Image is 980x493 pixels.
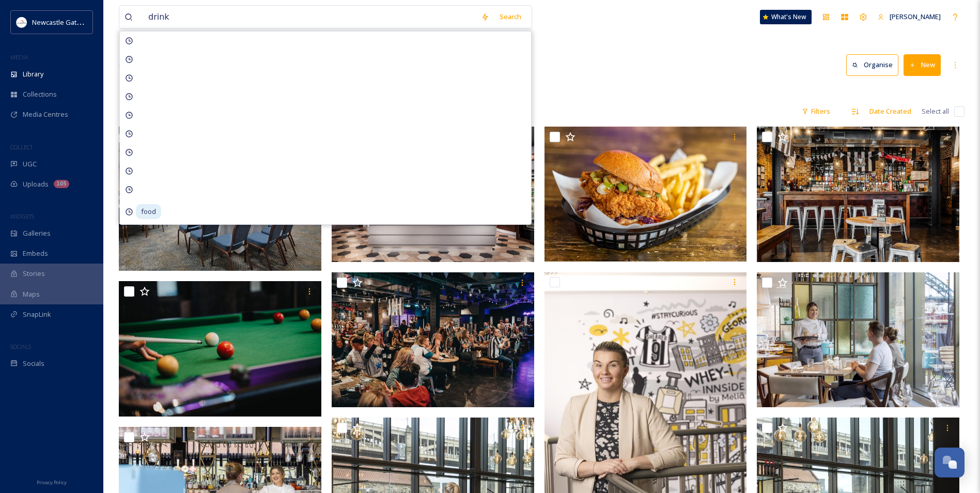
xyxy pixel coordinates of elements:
[10,53,28,61] span: MEDIA
[32,17,127,27] span: Newcastle Gateshead Initiative
[846,54,898,75] button: Organise
[37,475,67,488] a: Privacy Policy
[10,343,31,350] span: SOCIALS
[119,127,321,271] img: ext_1753173086.765251_carlos.chartomatsidis@dhnewcastle.co.uk-NCLMD_European Room Cabaret Style1.jpg
[54,180,69,188] div: 105
[10,143,33,151] span: COLLECT
[935,448,965,477] button: Open Chat
[332,272,534,408] img: ext_1743690487.809152_louise@kabannas.com-Kabin Bar NUFC.jpg
[904,54,941,75] button: New
[23,228,51,238] span: Galleries
[23,159,37,169] span: UGC
[922,106,949,116] span: Select all
[10,212,34,220] span: WIDGETS
[23,89,57,99] span: Collections
[37,479,67,486] span: Privacy Policy
[797,101,835,121] div: Filters
[23,289,40,299] span: Maps
[23,310,51,319] span: SnapLink
[23,269,45,279] span: Stories
[23,179,49,189] span: Uploads
[494,7,526,27] div: Search
[119,106,143,116] span: 111 file s
[23,249,48,258] span: Embeds
[757,272,959,408] img: DNEE_Skills and Careers Innside Melia 007.JPG
[846,54,904,75] a: Organise
[23,69,43,79] span: Library
[760,10,812,24] a: What's New
[136,204,161,219] span: food
[757,127,959,262] img: ext_1743690487.903194_louise@kabannas.com-Kabin Bar (2).jpg
[143,6,476,28] input: Search your library
[17,17,27,27] img: DqD9wEUd_400x400.jpg
[23,359,44,368] span: Socials
[890,12,941,21] span: [PERSON_NAME]
[864,101,916,121] div: Date Created
[873,7,946,27] a: [PERSON_NAME]
[119,281,321,417] img: ext_1743690487.816429_louise@kabannas.com-Kabin Bar Pool.jpg
[23,110,68,119] span: Media Centres
[545,127,747,262] img: ext_1743690610.457373_louise@kabannas.com-Kabin Bar Food.jpg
